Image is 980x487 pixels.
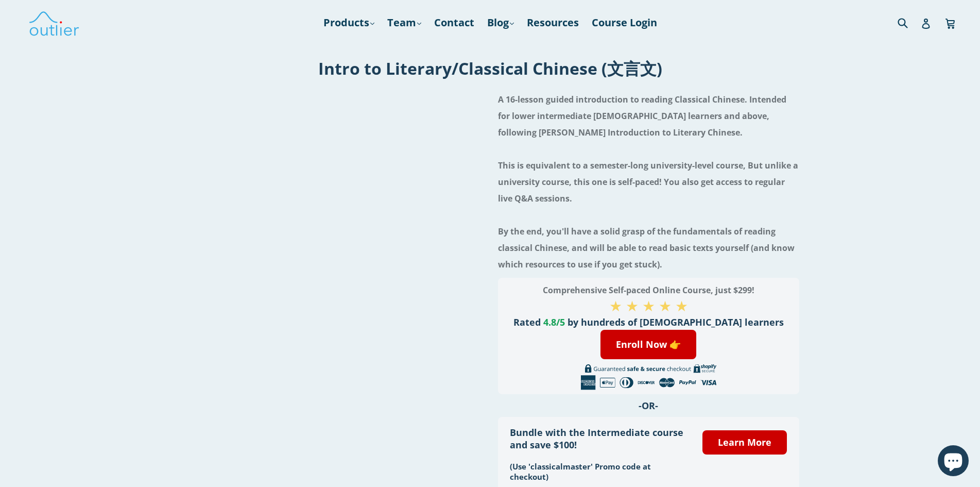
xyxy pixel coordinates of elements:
h3: -OR- [498,399,799,412]
a: Course Login [587,13,662,32]
h3: Comprehensive Self-paced Online Course, just $299! [510,282,787,298]
a: Enroll Now 👉 [600,330,696,359]
span: ★ ★ ★ ★ ★ [609,296,688,315]
inbox-online-store-chat: Shopify online store chat [935,445,972,479]
input: Search [895,12,923,33]
a: Team [382,13,426,32]
a: Learn More [702,430,787,455]
iframe: Embedded Youtube Video [181,86,483,256]
span: by hundreds of [DEMOGRAPHIC_DATA] learners [568,316,784,328]
h3: Bundle with the Intermediate course and save $100! [510,426,687,451]
a: Blog [482,13,519,32]
h4: A 16-lesson guided introduction to reading Classical Chinese. Intended for lower intermediate [DE... [498,91,799,273]
img: Outlier Linguistics [28,8,80,38]
span: 4.8/5 [543,316,565,328]
a: Resources [522,13,584,32]
span: Rated [513,316,541,328]
h3: (Use 'classicalmaster' Promo code at checkout) [510,461,687,482]
a: Contact [429,13,479,32]
a: Products [318,13,380,32]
